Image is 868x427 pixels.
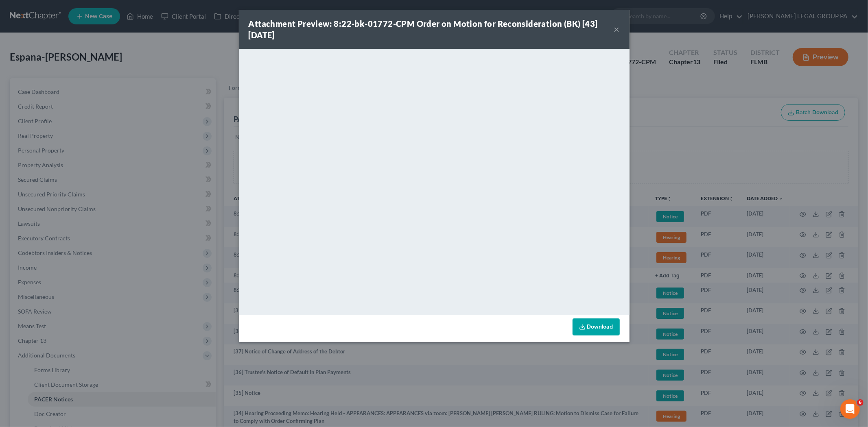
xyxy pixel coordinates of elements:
strong: Attachment Preview: 8:22-bk-01772-CPM Order on Motion for Reconsideration (BK) [43] [DATE] [249,19,598,40]
iframe: <object ng-attr-data='[URL][DOMAIN_NAME]' type='application/pdf' width='100%' height='650px'></ob... [239,49,630,313]
button: × [614,24,620,34]
a: Download [573,318,620,335]
iframe: Intercom live chat [840,399,860,419]
span: 6 [857,399,864,406]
